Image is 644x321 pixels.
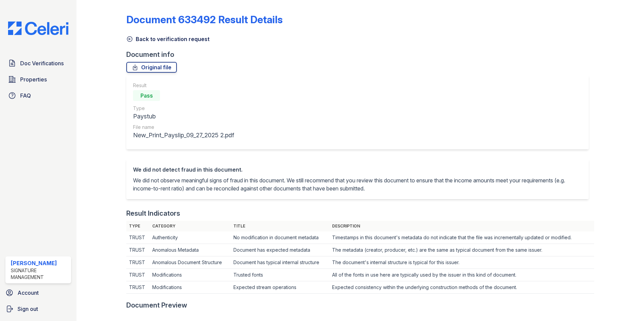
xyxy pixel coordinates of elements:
[126,256,150,269] td: TRUST
[150,244,231,256] td: Anomalous Metadata
[329,221,594,231] th: Description
[329,269,594,281] td: All of the fonts in use here are typically used by the issuer in this kind of document.
[20,75,47,83] span: Properties
[329,244,594,256] td: The metadata (creator, producer, etc.) are the same as typical document from the same issuer.
[126,244,150,256] td: TRUST
[126,231,150,244] td: TRUST
[133,166,582,174] div: We did not detect fraud in this document.
[20,59,64,67] span: Doc Verifications
[329,231,594,244] td: Timestamps in this document's metadata do not indicate that the file was incrementally updated or...
[231,244,329,256] td: Document has expected metadata
[126,269,150,281] td: TRUST
[5,57,71,70] a: Doc Verifications
[150,269,231,281] td: Modifications
[150,256,231,269] td: Anomalous Document Structure
[11,267,68,281] div: Signature Management
[126,221,150,231] th: Type
[5,73,71,86] a: Properties
[329,256,594,269] td: The document's internal structure is typical for this issuer.
[133,112,234,121] div: Paystub
[329,281,594,294] td: Expected consistency within the underlying construction methods of the document.
[133,131,234,140] div: New_Print_Payslip_09_27_2025 2.pdf
[18,289,39,297] span: Account
[126,281,150,294] td: TRUST
[126,35,210,43] a: Back to verification request
[133,176,582,192] p: We did not observe meaningful signs of fraud in this document. We still recommend that you review...
[150,221,231,231] th: Category
[133,82,234,89] div: Result
[133,90,160,101] div: Pass
[3,22,74,35] img: CE_Logo_Blue-a8612792a0a2168367f1c8372b55b34899dd931a85d93a1a3d3e32e68fde9ad4.png
[133,105,234,112] div: Type
[231,221,329,231] th: Title
[3,302,74,316] a: Sign out
[231,269,329,281] td: Trusted fonts
[5,89,71,102] a: FAQ
[231,256,329,269] td: Document has typical internal structure
[11,259,68,267] div: [PERSON_NAME]
[231,281,329,294] td: Expected stream operations
[150,231,231,244] td: Authenticity
[133,124,234,131] div: File name
[126,62,177,73] a: Original file
[126,50,594,59] div: Document info
[3,286,74,299] a: Account
[126,300,187,310] div: Document Preview
[126,13,283,26] a: Document 633492 Result Details
[126,209,180,218] div: Result Indicators
[231,231,329,244] td: No modification in document metadata
[18,305,38,313] span: Sign out
[20,92,31,100] span: FAQ
[150,281,231,294] td: Modifications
